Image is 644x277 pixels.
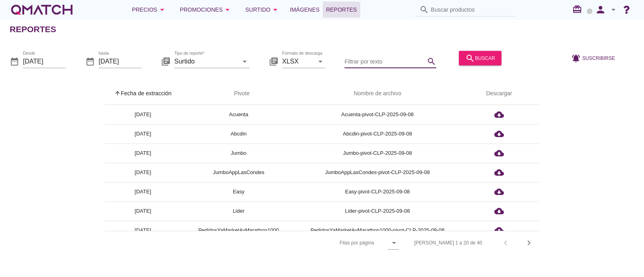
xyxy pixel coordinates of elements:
[316,56,325,66] i: arrow_drop_down
[157,5,167,14] i: arrow_drop_down
[296,163,459,182] td: JumboAppLasCondes-pivot-CLP-2025-09-08
[494,226,504,235] i: cloud_download
[180,5,233,14] div: Promociones
[245,5,280,14] div: Surtido
[99,55,142,68] input: hasta
[296,221,459,240] td: PedidosYaMarketAvMarathon1000-pivot-CLP-2025-09-08
[174,55,238,68] input: Tipo de reporte*
[181,144,296,163] td: Jumbo
[296,201,459,221] td: Lider-pivot-CLP-2025-09-08
[223,5,232,14] i: arrow_drop_down
[465,53,495,63] div: buscar
[259,231,399,254] div: Filas por página
[419,5,429,14] i: search
[494,206,504,216] i: cloud_download
[494,168,504,177] i: cloud_download
[459,51,502,65] button: buscar
[240,56,250,66] i: arrow_drop_down
[161,56,171,66] i: library_books
[132,5,167,14] div: Precios
[105,201,181,221] td: [DATE]
[10,56,19,66] i: date_range
[609,5,618,14] i: arrow_drop_down
[494,110,504,119] i: cloud_download
[181,105,296,124] td: Acuenta
[181,221,296,240] td: PedidosYaMarketAvMarathon1000
[465,53,475,63] i: search
[105,124,181,144] td: [DATE]
[290,5,320,14] span: Imágenes
[105,105,181,124] td: [DATE]
[414,239,482,246] div: [PERSON_NAME] 1 a 20 de 40
[389,238,399,248] i: arrow_drop_down
[105,221,181,240] td: [DATE]
[494,187,504,197] i: cloud_download
[282,55,314,68] input: Formato de descarga
[105,182,181,201] td: [DATE]
[296,182,459,201] td: Easy-pivot-CLP-2025-09-08
[10,23,56,36] h2: Reportes
[427,56,436,66] i: search
[181,82,296,105] th: Pivote: Not sorted. Activate to sort ascending.
[173,2,239,18] button: Promociones
[105,82,181,105] th: Fecha de extracción: Sorted ascending. Activate to sort descending.
[10,2,74,18] a: white-qmatch-logo
[105,163,181,182] td: [DATE]
[582,54,615,62] span: Suscribirse
[287,2,323,18] a: Imágenes
[270,5,280,14] i: arrow_drop_down
[296,82,459,105] th: Nombre de archivo: Not sorted.
[269,56,279,66] i: library_books
[522,236,536,250] button: Next page
[326,5,357,14] span: Reportes
[431,3,511,16] input: Buscar productos
[494,148,504,158] i: cloud_download
[524,238,534,248] i: chevron_right
[296,105,459,124] td: Acuenta-pivot-CLP-2025-09-08
[181,124,296,144] td: Abcdin
[494,129,504,139] i: cloud_download
[126,2,173,18] button: Precios
[345,55,425,68] input: Filtrar por texto
[571,53,582,63] i: notifications_active
[181,201,296,221] td: Lider
[296,144,459,163] td: Jumbo-pivot-CLP-2025-09-08
[296,124,459,144] td: Abcdin-pivot-CLP-2025-09-08
[23,55,66,68] input: Desde
[459,82,539,105] th: Descargar: Not sorted.
[592,4,609,15] i: person
[239,2,287,18] button: Surtido
[323,2,360,18] a: Reportes
[572,4,585,14] i: redeem
[565,51,621,65] button: Suscribirse
[114,90,121,96] i: arrow_upward
[181,182,296,201] td: Easy
[181,163,296,182] td: JumboAppLasCondes
[85,56,95,66] i: date_range
[105,144,181,163] td: [DATE]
